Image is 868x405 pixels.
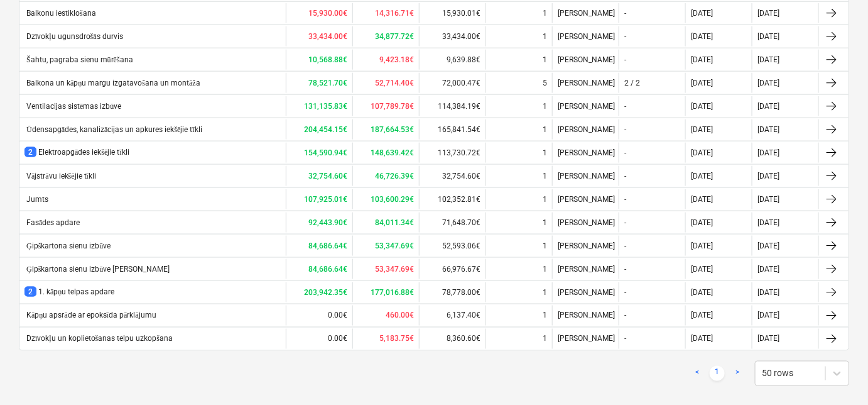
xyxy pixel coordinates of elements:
[308,218,347,227] b: 92,443.90€
[24,287,36,297] span: 2
[308,32,347,41] b: 33,434.00€
[304,148,347,157] b: 154,590.94€
[552,50,619,70] div: [PERSON_NAME]
[624,311,626,320] div: -
[624,218,626,227] div: -
[375,218,414,227] b: 84,011.34€
[24,335,173,344] div: Dzīvokļu un koplietošanas telpu uzkopšana
[552,73,619,93] div: [PERSON_NAME]
[552,143,619,163] div: [PERSON_NAME]
[691,311,713,320] div: [DATE]
[419,96,486,116] div: 114,384.19€
[375,172,414,180] b: 46,726.39€
[386,311,414,320] b: 460.00€
[419,119,486,140] div: 165,841.54€
[543,241,547,250] div: 1
[24,55,133,65] div: Šahtu, pagraba sienu mūrēšana
[624,32,626,41] div: -
[419,3,486,23] div: 15,930.01€
[757,32,779,41] div: [DATE]
[375,32,414,41] b: 34,877.72€
[552,189,619,209] div: [PERSON_NAME]
[757,265,779,274] div: [DATE]
[552,26,619,47] div: [PERSON_NAME]
[379,335,414,343] b: 5,183.75€
[757,335,779,343] div: [DATE]
[24,147,36,157] span: 2
[371,125,414,134] b: 187,664.53€
[543,311,547,320] div: 1
[419,282,486,302] div: 78,778.00€
[552,259,619,279] div: [PERSON_NAME]
[419,50,486,70] div: 9,639.88€
[371,102,414,111] b: 107,789.78€
[543,288,547,297] div: 1
[308,172,347,180] b: 32,754.60€
[308,241,347,250] b: 84,686.64€
[757,102,779,111] div: [DATE]
[543,195,547,204] div: 1
[624,9,626,18] div: -
[375,9,414,18] b: 14,316.71€
[304,102,347,111] b: 131,135.83€
[624,241,626,250] div: -
[379,55,414,64] b: 9,423.18€
[691,102,713,111] div: [DATE]
[757,218,779,227] div: [DATE]
[308,79,347,87] b: 78,521.70€
[24,265,170,274] div: Ģipškartona sienu izbūve [PERSON_NAME]
[371,195,414,204] b: 103,600.29€
[757,79,779,87] div: [DATE]
[691,125,713,134] div: [DATE]
[419,189,486,209] div: 102,352.81€
[419,26,486,47] div: 33,434.00€
[419,213,486,233] div: 71,648.70€
[543,265,547,274] div: 1
[757,9,779,18] div: [DATE]
[624,172,626,180] div: -
[24,147,129,158] div: Elektroapgādes iekšējie tīkli
[24,102,121,111] div: Ventilacijas sistēmas izbūve
[543,9,547,18] div: 1
[624,79,640,87] div: 2 / 2
[543,79,547,87] div: 5
[308,265,347,274] b: 84,686.64€
[552,213,619,233] div: [PERSON_NAME]
[552,329,619,349] div: [PERSON_NAME]
[805,345,868,405] div: Chat Widget
[419,329,486,349] div: 8,360.60€
[690,366,705,381] a: Previous page
[757,125,779,134] div: [DATE]
[24,287,114,297] div: 1. kāpņu telpas apdare
[691,335,713,343] div: [DATE]
[757,195,779,204] div: [DATE]
[543,218,547,227] div: 1
[691,32,713,41] div: [DATE]
[691,218,713,227] div: [DATE]
[624,335,626,343] div: -
[308,55,347,64] b: 10,568.88€
[710,366,725,381] a: Page 1 is your current page
[543,32,547,41] div: 1
[24,241,111,251] div: Ģipškartona sienu izbūve
[552,282,619,302] div: [PERSON_NAME]
[543,55,547,64] div: 1
[304,195,347,204] b: 107,925.01€
[757,172,779,180] div: [DATE]
[286,329,352,349] div: 0.00€
[552,96,619,116] div: [PERSON_NAME]
[24,32,123,42] div: Dzīvokļu ugunsdrošās durvis
[691,79,713,87] div: [DATE]
[419,259,486,279] div: 66,976.67€
[757,311,779,320] div: [DATE]
[624,265,626,274] div: -
[757,148,779,157] div: [DATE]
[624,195,626,204] div: -
[304,125,347,134] b: 204,454.15€
[24,9,96,18] div: Balkonu iestiklošana
[543,335,547,343] div: 1
[371,148,414,157] b: 148,639.42€
[543,102,547,111] div: 1
[624,55,626,64] div: -
[24,79,200,88] div: Balkona un kāpņu margu izgatavošana un montāža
